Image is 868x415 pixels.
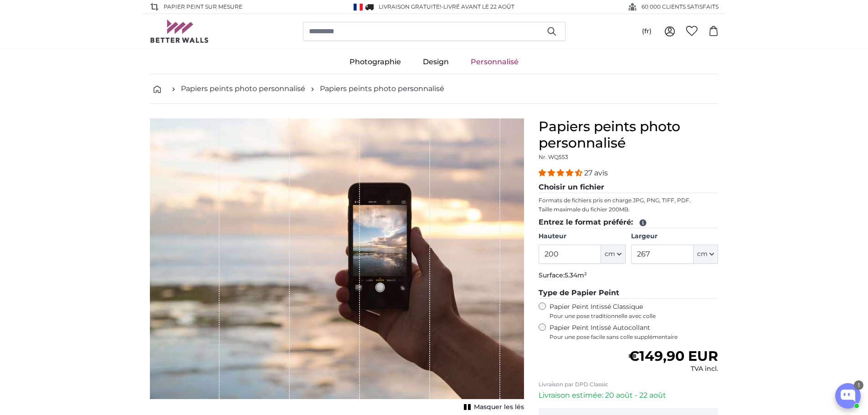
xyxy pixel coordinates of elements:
[854,380,863,390] div: 1
[693,245,718,264] button: cm
[628,348,718,364] span: €149,90 EUR
[441,3,514,10] span: -
[339,50,412,74] a: Photographie
[605,250,615,259] span: cm
[635,23,659,40] button: (fr)
[539,118,719,151] h1: Papiers peints photo personnalisé
[539,206,719,213] p: Taille maximale du fichier 200MB.
[565,271,587,279] span: 5.34m²
[539,271,719,280] p: Surface:
[150,118,524,414] div: 1 of 1
[631,232,718,241] label: Largeur
[539,154,568,160] span: Nr. WQ553
[550,323,719,341] label: Papier Peint Intissé Autocollant
[697,250,708,259] span: cm
[835,383,861,409] button: Open chatbox
[474,403,524,412] span: Masquer les lés
[443,3,514,10] span: Livré avant le 22 août
[550,313,719,320] span: Pour une pose traditionnelle avec colle
[461,401,524,414] button: Masquer les lés
[584,169,608,177] span: 27 avis
[539,169,584,177] span: 4.41 stars
[539,182,719,193] legend: Choisir un fichier
[460,50,529,74] a: Personnalisé
[539,217,719,228] legend: Entrez le format préféré:
[320,83,444,94] a: Papiers peints photo personnalisé
[181,83,305,94] a: Papiers peints photo personnalisé
[539,197,719,204] p: Formats de fichiers pris en charge JPG, PNG, TIFF, PDF.
[539,287,719,299] legend: Type de Papier Peint
[539,381,719,388] p: Livraison par DPD Classic
[628,364,718,374] div: TVA incl.
[539,232,626,241] label: Hauteur
[164,3,242,11] span: Papier peint sur mesure
[550,333,719,341] span: Pour une pose facile sans colle supplémentaire
[642,3,719,11] span: 60 000 CLIENTS SATISFAITS
[550,302,719,320] label: Papier Peint Intissé Classique
[539,390,719,401] p: Livraison estimée: 20 août - 22 août
[150,20,209,43] img: Betterwalls
[601,245,626,264] button: cm
[379,3,441,10] span: Livraison GRATUITE!
[412,50,460,74] a: Design
[354,4,363,10] img: France
[150,74,719,104] nav: breadcrumbs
